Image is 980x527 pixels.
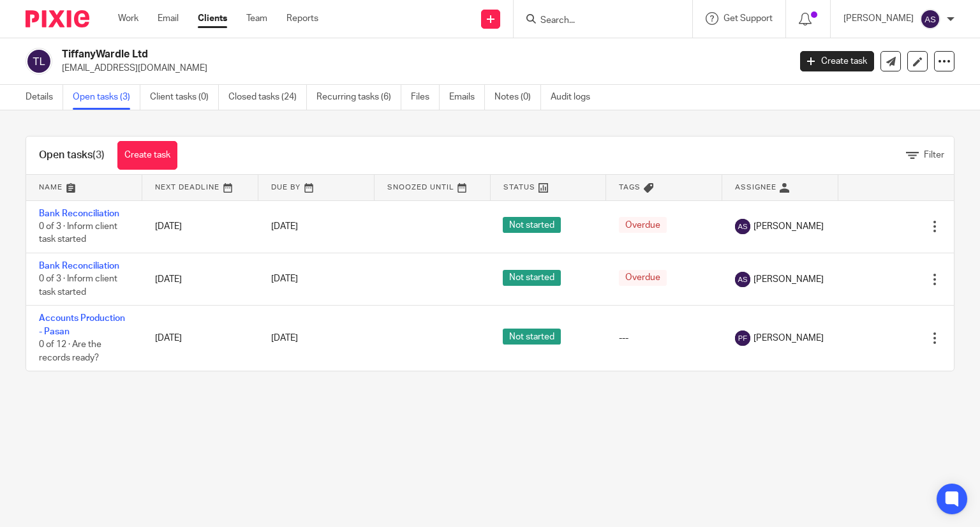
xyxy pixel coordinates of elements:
a: Email [158,12,179,25]
a: Accounts Production - Pasan [39,314,125,336]
span: Overdue [619,270,667,286]
span: (3) [93,150,105,160]
span: [DATE] [271,334,298,343]
img: svg%3E [735,219,750,234]
span: Overdue [619,217,667,233]
img: svg%3E [920,9,940,29]
span: 0 of 3 · Inform client task started [39,275,117,297]
a: Bank Reconciliation [39,209,119,218]
a: Create task [800,51,874,71]
img: svg%3E [735,330,750,346]
td: [DATE] [142,253,258,305]
a: Work [118,12,138,25]
span: Status [503,184,535,191]
span: 0 of 12 · Are the records ready? [39,340,101,362]
span: Tags [619,184,641,191]
span: Filter [924,151,944,160]
span: 0 of 3 · Inform client task started [39,222,117,244]
span: Not started [503,270,561,286]
p: [EMAIL_ADDRESS][DOMAIN_NAME] [62,62,781,75]
a: Details [26,85,63,110]
p: [PERSON_NAME] [843,12,914,25]
td: [DATE] [142,200,258,253]
img: Pixie [26,10,89,27]
h2: TiffanyWardle Ltd [62,48,637,61]
span: [PERSON_NAME] [754,220,824,233]
a: Open tasks (3) [73,85,140,110]
a: Closed tasks (24) [228,85,307,110]
span: Get Support [724,14,773,23]
h1: Open tasks [39,149,105,162]
span: Not started [503,329,561,345]
a: Clients [198,12,227,25]
a: Recurring tasks (6) [316,85,401,110]
span: [DATE] [271,222,298,231]
a: Audit logs [551,85,600,110]
input: Search [539,15,654,27]
a: Create task [117,141,177,170]
a: Reports [286,12,318,25]
span: [DATE] [271,275,298,284]
img: svg%3E [735,272,750,287]
div: --- [619,332,709,345]
a: Notes (0) [494,85,541,110]
span: [PERSON_NAME] [754,273,824,286]
span: Snoozed Until [387,184,454,191]
span: [PERSON_NAME] [754,332,824,345]
a: Files [411,85,440,110]
img: svg%3E [26,48,52,75]
a: Emails [449,85,485,110]
span: Not started [503,217,561,233]
a: Team [246,12,267,25]
a: Bank Reconciliation [39,262,119,271]
a: Client tasks (0) [150,85,219,110]
td: [DATE] [142,306,258,371]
